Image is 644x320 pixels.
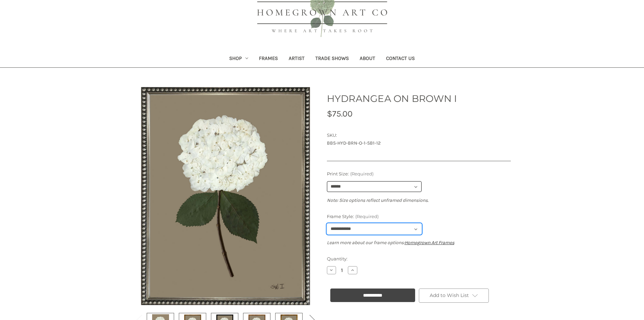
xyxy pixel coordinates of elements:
dt: SKU: [327,132,509,139]
a: Artist [283,51,310,67]
dd: BBS-HYD-BRN-O-1-SB1-12 [327,140,511,147]
small: (Required) [355,214,379,219]
p: Learn more about our frame options: [327,239,511,246]
small: (Required) [350,171,374,176]
a: Frames [254,51,283,67]
label: Frame Style: [327,213,511,220]
span: $75.00 [327,109,353,119]
a: About [354,51,381,67]
label: Quantity: [327,256,511,262]
img: Unframed [141,84,310,307]
a: Homegrown Art Frames [405,240,454,246]
h1: HYDRANGEA ON BROWN I [327,91,511,106]
a: Trade Shows [310,51,354,67]
p: Note: Size options reflect unframed dimensions. [327,197,511,204]
a: Add to Wish List [419,289,489,303]
a: Contact Us [381,51,420,67]
label: Print Size: [327,171,511,177]
span: Add to Wish List [430,292,469,298]
a: Shop [224,51,254,67]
